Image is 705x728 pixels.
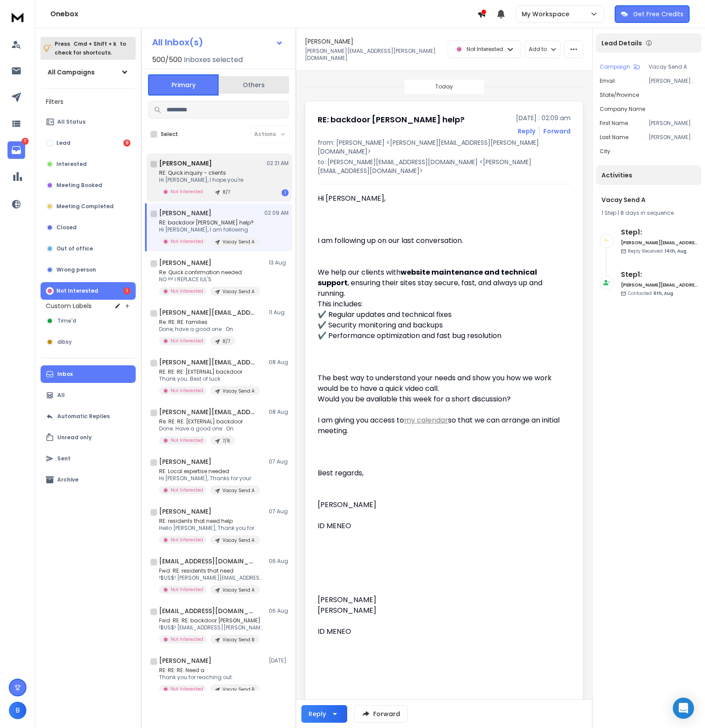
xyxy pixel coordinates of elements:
button: All Inbox(s) [145,33,290,51]
h1: [PERSON_NAME] [159,656,211,665]
p: Last Name [600,134,628,141]
p: Not Interested [171,338,203,344]
h1: [PERSON_NAME] [159,507,211,516]
h1: All Inbox(s) [152,38,203,47]
h3: Custom Labels [46,301,92,310]
p: Wrong person [56,266,96,273]
button: Not Interested1 [41,282,136,300]
p: Vacay Send A [223,587,255,593]
img: logo [9,9,26,25]
button: Meeting Completed [41,198,136,215]
p: Re: RE: RE: [EXTERNAL] backdoor [159,418,243,425]
button: Reply [301,705,347,723]
p: RE: Local expertise needed [159,468,260,475]
p: from: [PERSON_NAME] <[PERSON_NAME][EMAIL_ADDRESS][PERSON_NAME][DOMAIN_NAME]> [318,138,571,156]
p: Meeting Booked [56,182,102,189]
p: !$US$! [PERSON_NAME][EMAIL_ADDRESS][DOMAIN_NAME] ---------- Forwarded message --------- From: [PE... [159,574,265,581]
p: The best way to understand your needs and show you how we work would be to have a quick video cal... [318,373,564,404]
div: Open Intercom Messenger [673,698,694,719]
p: RE: residents that need help [159,518,260,525]
button: Meeting Booked [41,176,136,194]
p: RE: RE: RE: Need a [159,667,260,674]
p: 07 Aug [269,458,289,465]
div: 1 [123,287,130,294]
div: 9 [123,140,130,147]
h1: [PERSON_NAME] [159,209,211,217]
a: my calendar [404,415,448,425]
p: NO !!!! I REPLACE IUL'S [159,276,260,283]
h1: [PERSON_NAME][EMAIL_ADDRESS][PERSON_NAME][DOMAIN_NAME] [159,308,256,317]
p: Vacay Send A [223,487,255,494]
p: Archive [57,476,78,483]
p: Best regards, [318,468,564,478]
p: I am following up on our last conversation. [318,235,564,246]
p: 06 Aug [269,558,289,565]
span: ID MENEO [318,626,351,636]
p: Hello [PERSON_NAME], Thank you for [159,525,260,532]
p: to: [PERSON_NAME][EMAIL_ADDRESS][DOMAIN_NAME] <[PERSON_NAME][EMAIL_ADDRESS][DOMAIN_NAME]> [318,158,571,175]
p: Vacay Send A [649,63,698,70]
button: Primary [148,74,219,96]
span: dibsy [57,338,72,346]
p: Add to [529,46,547,53]
p: 7/8 [223,438,230,444]
button: Campaign [600,63,640,70]
p: Contacted [628,290,673,297]
button: Lead9 [41,134,136,152]
button: Sent [41,450,136,467]
p: Campaign [600,63,630,70]
strong: website maintenance and technical support [318,267,538,288]
h3: Filters [41,96,136,108]
h1: [PERSON_NAME] [159,258,211,267]
h1: [PERSON_NAME] [159,457,211,466]
p: 07 Aug [269,508,289,515]
p: All Status [57,118,85,125]
h1: All Campaigns [48,68,95,77]
p: Not Interested [171,238,203,245]
p: [DATE] : 02:09 am [516,114,571,122]
p: 06 Aug [269,607,289,614]
p: RE: Quick inquiry - clients [159,169,243,176]
p: 8/7 [223,338,230,345]
button: B [9,702,26,719]
span: Time'd [57,317,76,324]
p: Done, have a good one. On [159,326,235,333]
p: Not Interested [171,686,203,692]
p: First Name [600,120,628,127]
p: !$US$! [EMAIL_ADDRESS][PERSON_NAME][DOMAIN_NAME] ---------- Forwarded message --------- From: [PE... [159,624,265,631]
p: Unread only [57,434,92,441]
p: State/Province [600,92,639,99]
p: Fwd: RE: RE: backdoor [PERSON_NAME] [159,617,265,624]
span: 14th, Aug [664,248,686,254]
h3: Inboxes selected [184,55,243,65]
p: 08 Aug [269,359,289,366]
p: Thank you for reaching out. [159,674,260,681]
p: Not Interested [171,636,203,643]
h1: [PERSON_NAME] [159,159,212,168]
h1: [EMAIL_ADDRESS][DOMAIN_NAME] [159,557,256,566]
p: Inbox [57,371,73,378]
p: Not Interested [171,537,203,543]
span: 500 / 500 [152,55,182,65]
p: Closed [56,224,77,231]
div: Activities [596,165,701,185]
p: Re: Quick confirmation needed [159,269,260,276]
h1: [PERSON_NAME] [305,37,353,46]
span: 6th, Aug [653,290,673,297]
p: Lead [56,140,70,147]
p: I am giving you access to so that we can arrange an initial meeting. [318,415,564,457]
p: 11 Aug [269,309,289,316]
h1: Vacay Send A [601,195,696,204]
p: 02:09 AM [264,210,289,217]
p: Meeting Completed [56,203,114,210]
p: RE: backdoor [PERSON_NAME] help? [159,219,260,226]
p: Hi [PERSON_NAME], [318,193,564,204]
h1: Onebox [50,9,477,19]
span: ID MENEO [318,521,351,531]
p: Interested [56,161,87,168]
p: Not Interested [171,487,203,493]
p: We help our clients with , ensuring their sites stay secure, fast, and always up and running. Thi... [318,257,564,341]
p: Not Interested [171,188,203,195]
